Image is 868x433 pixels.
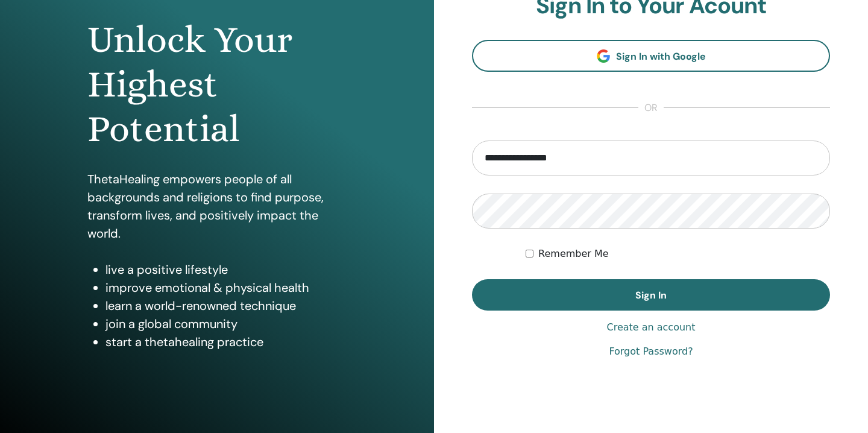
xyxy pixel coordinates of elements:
span: or [638,101,664,115]
p: ThetaHealing empowers people of all backgrounds and religions to find purpose, transform lives, a... [87,170,347,242]
li: start a thetahealing practice [105,333,347,351]
div: Keep me authenticated indefinitely or until I manually logout [526,247,830,261]
li: improve emotional & physical health [105,279,347,297]
label: Remember Me [538,247,609,261]
li: live a positive lifestyle [105,261,347,279]
li: learn a world-renowned technique [105,297,347,315]
li: join a global community [105,315,347,333]
span: Sign In [635,289,667,302]
h1: Unlock Your Highest Potential [87,17,347,152]
button: Sign In [472,279,830,311]
a: Forgot Password? [609,344,693,359]
span: Sign In with Google [616,50,706,63]
a: Create an account [606,320,695,335]
a: Sign In with Google [472,40,830,72]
